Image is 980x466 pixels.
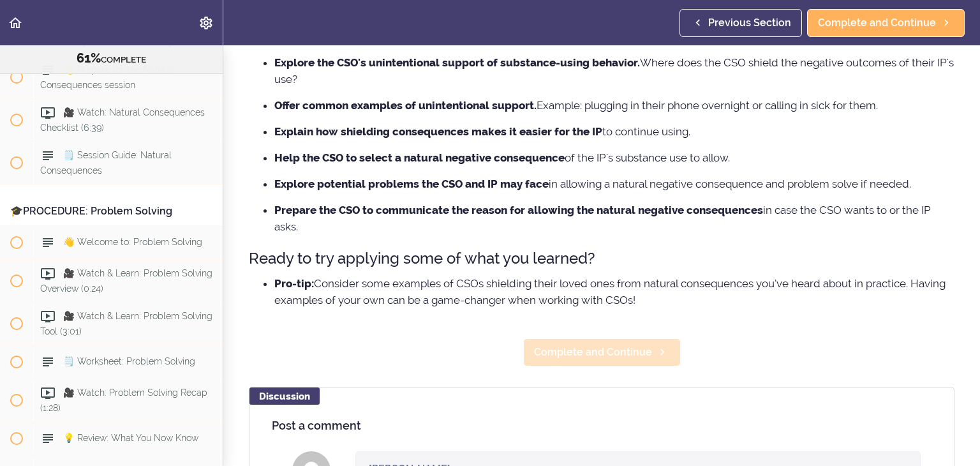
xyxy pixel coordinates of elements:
strong: Explore the CSO's unintentional support of substance-using behavior. [274,56,640,69]
li: Where does the CSO shield the negative outcomes of their IP's use? [274,54,954,87]
li: in case the CSO wants to or the IP asks. [274,202,954,235]
li: Example: plugging in their phone overnight or calling in sick for them. [274,97,954,114]
a: Complete and Continue [807,9,965,37]
span: 👋 Prepare for the Natural Consequences session [40,64,174,89]
svg: Back to course curriculum [8,15,23,31]
li: to continue using. [274,123,954,140]
span: 👋 Welcome to: Problem Solving [63,237,202,247]
div: Discussion [249,387,320,405]
span: 🎥 Watch: Problem Solving Recap (1:28) [40,387,207,412]
li: Consider some examples of CSOs shielding their loved ones from natural consequences you’ve heard ... [274,275,954,308]
a: Complete and Continue [523,338,681,366]
span: 🎥 Watch & Learn: Problem Solving Overview (0:24) [40,268,212,293]
strong: Pro-tip: [274,277,314,290]
span: 🗒️ Session Guide: Natural Consequences [40,150,172,175]
span: Previous Section [708,15,791,31]
li: in allowing a natural negative consequence and problem solve if needed. [274,176,954,192]
span: 🎥 Watch & Learn: Problem Solving Tool (3:01) [40,311,212,336]
span: Complete and Continue [534,345,652,360]
span: 🎥 Watch: Natural Consequences Checklist (6:39) [40,107,205,132]
strong: Offer common examples of unintentional support. [274,99,537,112]
span: Complete and Continue [818,15,936,31]
a: Previous Section [679,9,802,37]
div: COMPLETE [16,50,207,67]
span: 61% [77,50,101,66]
span: 💡 Review: What You Now Know [63,433,198,443]
strong: Prepare the CSO to communicate the reason for allowing the natural negative consequences [274,204,763,216]
svg: Settings Menu [198,15,214,31]
strong: Explain how shielding consequences makes it easier for the IP [274,125,602,138]
strong: Explore potential problems the CSO and IP may face [274,177,549,190]
strong: Help the CSO to select a natural negative consequence [274,151,565,164]
li: of the IP's substance use to allow. [274,149,954,166]
h3: Ready to try applying some of what you learned? [249,248,954,269]
h4: Post a comment [272,419,932,432]
span: 🗒️ Worksheet: Problem Solving [63,356,195,366]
